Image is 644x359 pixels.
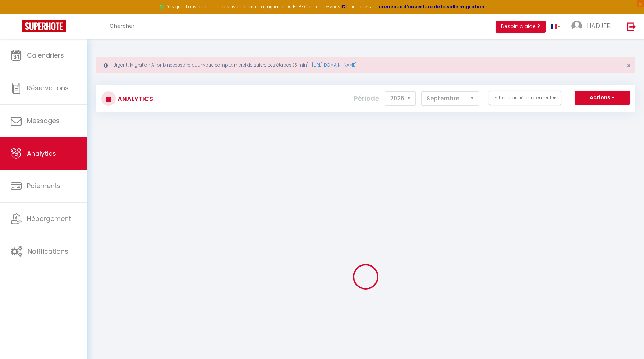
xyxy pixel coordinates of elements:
[22,20,66,32] img: Super Booking
[627,22,636,31] img: logout
[82,42,87,47] img: tab_keywords_by_traffic_grey.svg
[96,57,635,73] div: Urgent : Migration Airbnb nécessaire pour votre compte, merci de suivre ces étapes (5 min) -
[489,91,561,105] button: Filtrer par hébergement
[11,12,17,17] img: logo_orange.svg
[627,61,631,70] span: ×
[6,3,27,24] button: Ouvrir le widget de chat LiveChat
[575,91,630,105] button: Actions
[27,83,69,92] span: Réservations
[110,22,134,29] span: Chercher
[496,21,546,33] button: Besoin d'aide ?
[89,42,110,47] div: Mots-clés
[29,42,35,47] img: tab_domain_overview_orange.svg
[571,21,582,31] img: ...
[27,51,64,60] span: Calendriers
[340,4,347,10] a: ICI
[627,63,631,69] button: Close
[27,116,60,125] span: Messages
[354,91,379,106] label: Période
[20,12,35,17] div: v 4.0.25
[379,4,484,10] a: créneaux d'ouverture de la salle migration
[104,14,140,39] a: Chercher
[37,42,55,47] div: Domaine
[566,14,620,39] a: ... HADJER
[19,19,81,24] div: Domaine: [DOMAIN_NAME]
[11,19,17,24] img: website_grey.svg
[28,247,68,256] span: Notifications
[587,21,611,30] span: HADJER
[312,62,356,68] a: [URL][DOMAIN_NAME]
[116,91,153,107] h3: Analytics
[27,149,56,158] span: Analytics
[27,214,71,223] span: Hébergement
[27,181,61,190] span: Paiements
